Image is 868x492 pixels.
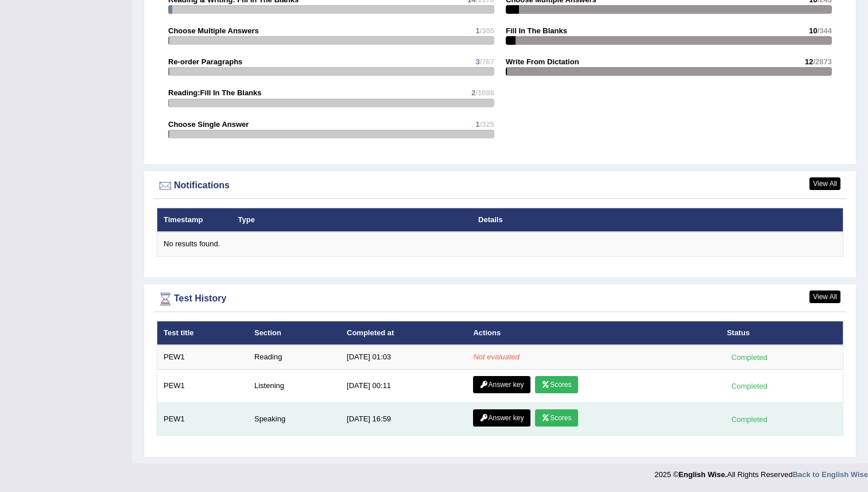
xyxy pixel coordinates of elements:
td: [DATE] 01:03 [340,345,467,369]
th: Section [248,321,340,345]
td: Reading [248,345,340,369]
td: [DATE] 16:59 [340,402,467,436]
th: Timestamp [157,208,232,232]
th: Completed at [340,321,467,345]
span: /2873 [813,57,832,66]
strong: English Wise. [679,470,727,479]
td: Speaking [248,402,340,436]
span: 10 [809,26,817,35]
a: Scores [535,409,578,427]
div: Completed [727,351,772,363]
td: PEW1 [157,369,248,402]
span: 2 [471,88,475,97]
a: Back to English Wise [793,470,868,479]
th: Test title [157,321,248,345]
strong: Write From Dictation [506,57,579,66]
th: Actions [467,321,720,345]
td: Listening [248,369,340,402]
a: View All [809,290,840,303]
span: 12 [805,57,813,66]
div: Completed [727,380,772,392]
div: No results found. [164,239,836,250]
th: Details [472,208,774,232]
td: [DATE] 00:11 [340,369,467,402]
span: /1088 [475,88,494,97]
div: Test History [157,290,843,308]
strong: Re-order Paragraphs [168,57,242,66]
span: 1 [475,120,479,129]
div: Notifications [157,177,843,195]
div: 2025 © All Rights Reserved [654,463,868,480]
strong: Reading:Fill In The Blanks [168,88,262,97]
span: /325 [480,120,494,129]
th: Status [720,321,843,345]
span: /767 [480,57,494,66]
a: Answer key [473,409,530,427]
a: Scores [535,376,578,393]
div: Completed [727,413,772,425]
span: /344 [817,26,832,35]
span: /305 [480,26,494,35]
strong: Choose Single Answer [168,120,249,129]
a: View All [809,177,840,190]
td: PEW1 [157,345,248,369]
span: 3 [475,57,479,66]
strong: Fill In The Blanks [506,26,567,35]
em: Not evaluated [473,352,519,361]
th: Type [232,208,472,232]
span: 1 [475,26,479,35]
td: PEW1 [157,402,248,436]
a: Answer key [473,376,530,393]
strong: Choose Multiple Answers [168,26,259,35]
